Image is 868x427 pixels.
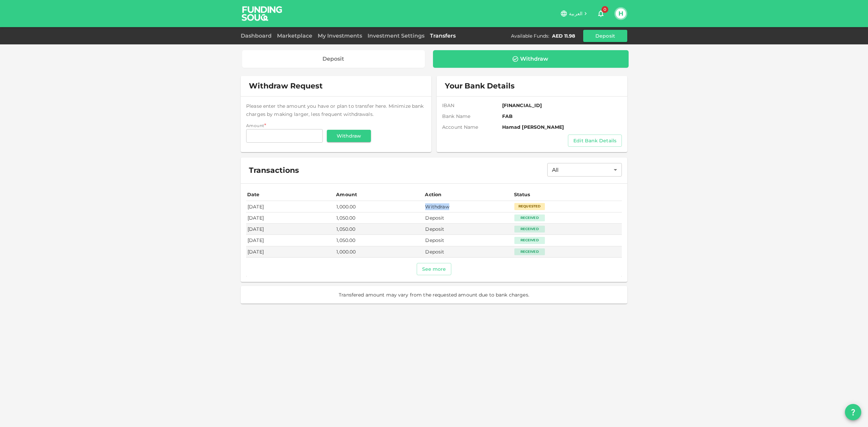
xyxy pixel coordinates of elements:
[335,201,424,212] td: 1,000.00
[583,30,627,42] button: Deposit
[249,81,323,91] span: Withdraw Request
[242,50,425,68] a: Deposit
[514,248,545,255] div: Received
[616,8,626,19] button: H
[552,33,575,39] div: AED 11.98
[442,113,502,120] span: Bank Name
[336,190,357,199] div: Amount
[424,201,513,212] td: Withdraw
[514,203,545,210] div: Requested
[568,135,622,147] button: Edit Bank Details
[335,212,424,224] td: 1,050.00
[502,102,622,109] span: [FINANCIAL_ID]
[246,212,335,224] td: [DATE]
[594,7,608,20] button: 0
[514,226,545,232] div: Received
[335,235,424,246] td: 1,050.00
[520,56,548,62] div: Withdraw
[327,130,371,142] button: Withdraw
[569,11,583,17] span: العربية
[417,263,452,275] button: See more
[246,201,335,212] td: [DATE]
[601,6,608,13] span: 0
[845,404,861,420] button: question
[514,190,531,199] div: Status
[246,103,423,117] span: Please enter the amount you have or plan to transfer here. Minimize bank charges by making larger...
[241,33,274,39] a: Dashboard
[246,235,335,246] td: [DATE]
[425,190,442,199] div: Action
[246,224,335,235] td: [DATE]
[274,33,315,39] a: Marketplace
[445,81,515,91] span: Your Bank Details
[247,190,261,199] div: Date
[442,102,502,109] span: IBAN
[514,215,545,221] div: Received
[365,33,427,39] a: Investment Settings
[339,291,529,298] span: Transfered amount may vary from the requested amount due to bank charges.
[246,129,323,143] input: amount
[249,166,299,175] span: Transactions
[502,124,622,130] span: Hamad [PERSON_NAME]
[322,56,344,62] div: Deposit
[335,246,424,258] td: 1,000.00
[502,113,622,120] span: FAB
[433,50,629,68] a: Withdraw
[424,235,513,246] td: Deposit
[514,237,545,244] div: Received
[547,163,622,177] div: All
[424,212,513,224] td: Deposit
[315,33,365,39] a: My Investments
[424,246,513,258] td: Deposit
[246,246,335,258] td: [DATE]
[424,224,513,235] td: Deposit
[511,33,549,39] div: Available Funds :
[335,224,424,235] td: 1,050.00
[246,123,264,128] span: Amount
[427,33,458,39] a: Transfers
[442,124,502,130] span: Account name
